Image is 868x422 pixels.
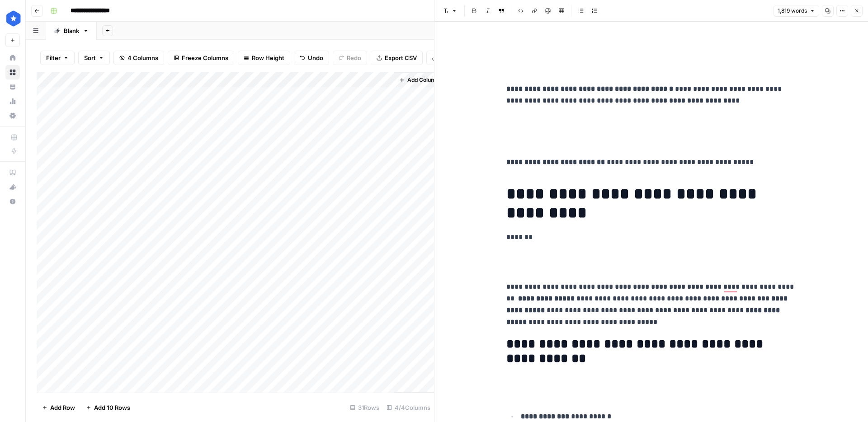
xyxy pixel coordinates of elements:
button: Filter [40,51,75,65]
button: What's new? [5,180,20,194]
span: Sort [84,53,96,62]
span: Add Row [50,403,75,412]
div: 31 Rows [346,400,383,415]
button: 1,819 words [774,5,819,17]
a: Your Data [5,80,20,94]
span: Export CSV [385,53,417,62]
button: Add Column [396,74,443,86]
button: Export CSV [371,51,423,65]
span: Row Height [252,53,284,62]
span: Add Column [407,76,439,84]
span: Freeze Columns [182,53,228,62]
button: Add 10 Rows [80,400,136,415]
button: Add Row [37,400,80,415]
span: Filter [46,53,61,62]
button: Redo [333,51,367,65]
span: Add 10 Rows [94,403,130,412]
span: 1,819 words [778,7,807,15]
button: 4 Columns [113,51,164,65]
a: AirOps Academy [5,165,20,180]
button: Freeze Columns [168,51,234,65]
span: Undo [308,53,323,62]
div: 4/4 Columns [383,400,434,415]
button: Workspace: ConsumerAffairs [5,7,20,30]
a: Usage [5,94,20,108]
span: 4 Columns [127,53,158,62]
a: Blank [46,22,97,40]
div: Blank [64,26,79,35]
a: Settings [5,108,20,123]
div: What's new? [6,180,19,194]
a: Home [5,51,20,65]
span: Redo [347,53,361,62]
a: Browse [5,65,20,80]
button: Row Height [238,51,290,65]
button: Undo [294,51,329,65]
button: Help + Support [5,194,20,209]
img: ConsumerAffairs Logo [5,10,22,27]
button: Sort [78,51,110,65]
